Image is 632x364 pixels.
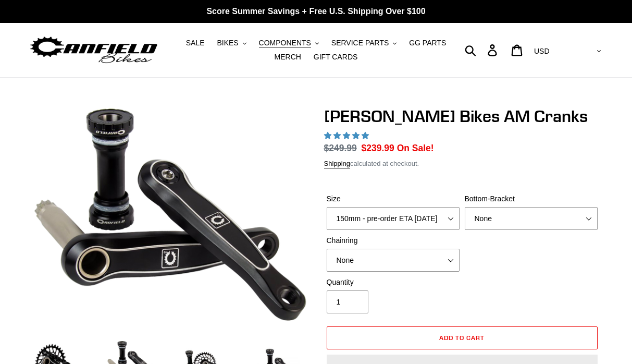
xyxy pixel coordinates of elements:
[269,50,306,64] a: MERCH
[404,36,451,50] a: GG PARTS
[409,39,446,47] span: GG PARTS
[362,143,394,153] span: $239.99
[327,193,460,204] label: Size
[324,143,357,153] s: $249.99
[327,277,460,288] label: Quantity
[181,36,210,50] a: SALE
[324,159,600,169] div: calculated at checkout.
[314,53,358,62] span: GIFT CARDS
[217,39,238,47] span: BIKES
[34,108,306,321] img: Canfield Cranks
[324,131,371,140] span: 4.97 stars
[327,235,460,246] label: Chainring
[439,334,485,342] span: Add to cart
[331,39,389,47] span: SERVICE PARTS
[397,141,434,155] span: On Sale!
[254,36,324,50] button: COMPONENTS
[29,34,159,67] img: Canfield Bikes
[465,193,598,204] label: Bottom-Bracket
[212,36,251,50] button: BIKES
[326,36,402,50] button: SERVICE PARTS
[308,50,363,64] a: GIFT CARDS
[186,39,205,47] span: SALE
[324,106,600,126] h1: [PERSON_NAME] Bikes AM Cranks
[327,326,598,349] button: Add to cart
[324,160,351,168] a: Shipping
[259,39,311,47] span: COMPONENTS
[275,53,301,62] span: MERCH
